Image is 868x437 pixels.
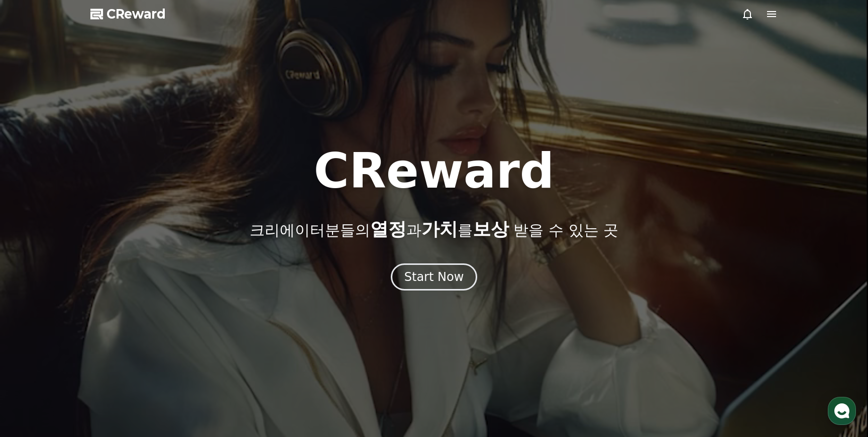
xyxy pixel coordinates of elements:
[106,6,166,22] span: CReward
[391,263,478,290] button: Start Now
[404,269,464,285] div: Start Now
[421,219,458,239] span: 가치
[250,219,618,239] p: 크리에이터분들의 과 를 받을 수 있는 곳
[313,147,554,195] h1: CReward
[90,6,166,22] a: CReward
[391,273,478,283] a: Start Now
[473,219,509,239] span: 보상
[370,219,406,239] span: 열정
